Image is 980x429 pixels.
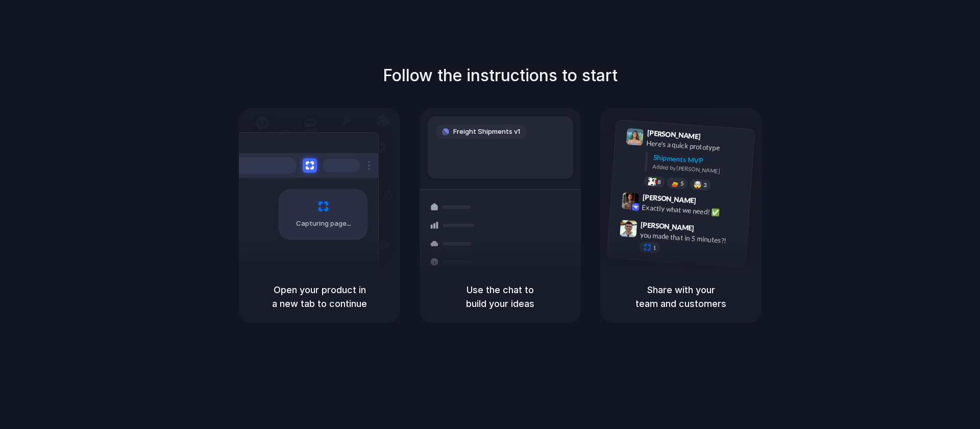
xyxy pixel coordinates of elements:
div: Here's a quick prototype [646,138,748,155]
h5: Use the chat to build your ideas [432,283,569,311]
span: 9:41 AM [704,132,725,145]
span: Capturing page [296,219,353,229]
span: 9:47 AM [697,224,718,236]
span: [PERSON_NAME] [647,127,701,142]
h1: Follow the instructions to start [383,63,618,88]
span: [PERSON_NAME] [641,219,695,234]
span: 1 [653,245,656,251]
div: Added by [PERSON_NAME] [652,162,746,177]
span: 9:42 AM [699,196,720,208]
div: Exactly what we need! ✅ [642,202,744,219]
h5: Share with your team and customers [612,283,749,311]
span: [PERSON_NAME] [642,192,696,206]
div: you made that in 5 minutes?! [640,229,742,247]
span: 5 [680,181,684,186]
span: 8 [657,179,661,185]
div: Shipments MVP [653,152,747,169]
span: 3 [703,182,707,188]
span: Freight Shipments v1 [453,127,520,137]
div: 🤯 [694,181,702,188]
h5: Open your product in a new tab to continue [251,283,388,311]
